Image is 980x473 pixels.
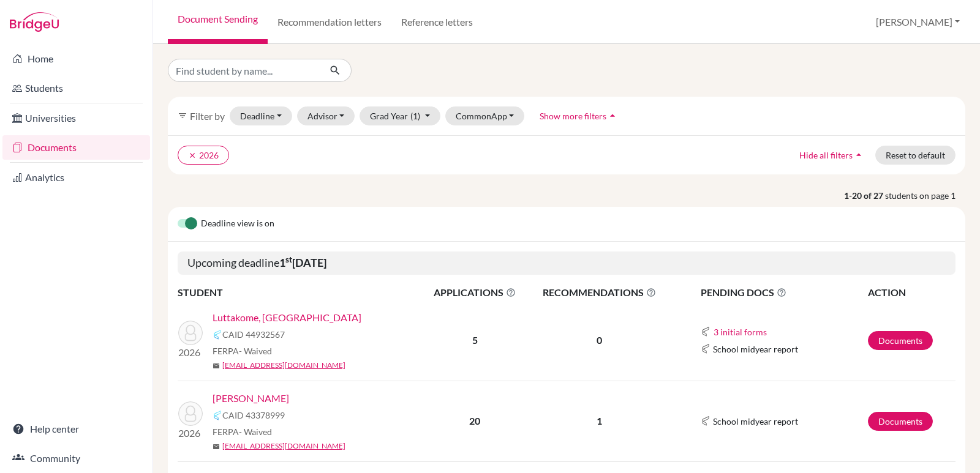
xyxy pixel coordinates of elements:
[713,415,798,428] span: School midyear report
[867,285,956,300] th: ACTION
[360,106,440,125] button: Grad Year(1)
[2,165,150,190] a: Analytics
[528,333,671,348] p: 0
[213,362,220,370] span: mail
[279,256,326,269] b: 1 [DATE]
[222,441,345,452] a: [EMAIL_ADDRESS][DOMAIN_NAME]
[529,106,629,125] button: Show more filtersarrow_drop_up
[2,106,150,130] a: Universities
[10,12,59,32] img: Bridge-U
[423,285,527,300] span: APPLICATIONS
[789,146,875,165] button: Hide all filtersarrow_drop_up
[230,106,292,125] button: Deadline
[445,106,525,125] button: CommonApp
[844,189,885,202] strong: 1-20 of 27
[713,343,798,356] span: School midyear report
[701,416,710,426] img: Common App logo
[528,414,671,428] p: 1
[885,189,965,202] span: students on page 1
[222,409,285,422] span: CAID 43378999
[201,217,274,231] span: Deadline view is on
[190,110,225,122] span: Filter by
[2,446,150,471] a: Community
[799,150,853,160] span: Hide all filters
[297,106,355,125] button: Advisor
[178,321,203,345] img: Luttakome, Jordan
[178,345,203,360] p: 2026
[2,76,150,100] a: Students
[2,417,150,441] a: Help center
[178,285,423,300] th: STUDENT
[868,412,933,431] a: Documents
[213,391,289,406] a: [PERSON_NAME]
[528,285,671,300] span: RECOMMENDATIONS
[213,443,220,450] span: mail
[472,334,478,346] b: 5
[713,325,767,339] button: 3 initial forms
[213,330,222,340] img: Common App logo
[540,111,606,121] span: Show more filters
[239,346,272,356] span: - Waived
[178,146,229,165] button: clear2026
[213,345,272,357] span: FERPA
[213,425,272,438] span: FERPA
[222,328,285,341] span: CAID 44932567
[868,331,933,350] a: Documents
[2,47,150,71] a: Home
[178,401,203,426] img: Magezi, Christabel
[178,111,187,121] i: filter_list
[168,59,320,82] input: Find student by name...
[213,310,361,325] a: Luttakome, [GEOGRAPHIC_DATA]
[853,149,865,161] i: arrow_drop_up
[213,411,222,420] img: Common App logo
[222,360,345,371] a: [EMAIL_ADDRESS][DOMAIN_NAME]
[701,285,867,300] span: PENDING DOCS
[606,110,619,122] i: arrow_drop_up
[285,255,292,264] sup: st
[410,111,420,121] span: (1)
[188,151,197,160] i: clear
[178,426,203,441] p: 2026
[870,10,965,34] button: [PERSON_NAME]
[239,426,272,437] span: - Waived
[178,251,956,275] h5: Upcoming deadline
[875,146,956,165] button: Reset to default
[469,415,480,426] b: 20
[2,135,150,160] a: Documents
[701,344,710,354] img: Common App logo
[701,327,710,337] img: Common App logo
